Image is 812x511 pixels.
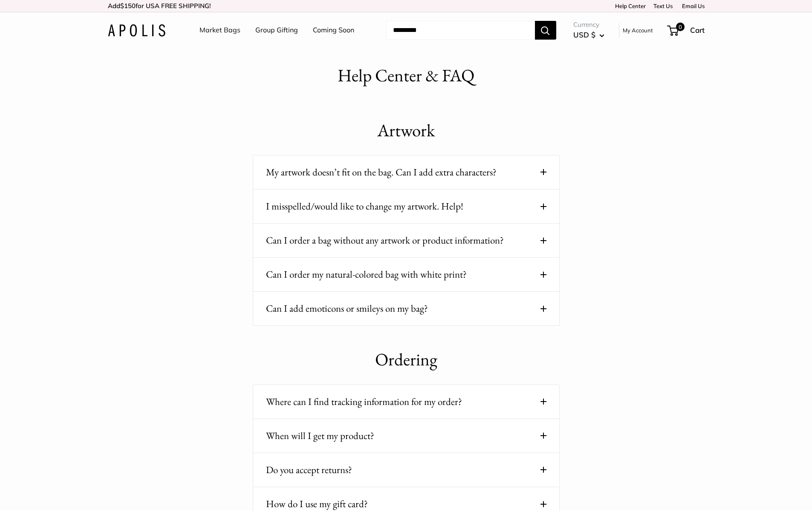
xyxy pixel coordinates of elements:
a: Group Gifting [255,24,298,37]
span: 0 [676,23,684,31]
a: Market Bags [199,24,240,37]
span: $150 [120,2,136,10]
h1: Ordering [253,347,560,372]
a: Text Us [653,3,673,9]
span: Currency [573,19,604,31]
button: Can I order a bag without any artwork or product information? [266,232,546,249]
button: Where can I find tracking information for my order? [266,393,546,410]
span: USD $ [573,30,595,39]
button: USD $ [573,28,604,42]
a: Help Center [612,3,646,9]
img: Apolis [108,24,165,37]
span: Cart [690,26,705,34]
button: I misspelled/would like to change my artwork. Help! [266,198,546,215]
h1: Artwork [253,118,560,143]
a: Email Us [679,3,705,9]
input: Search... [386,21,535,40]
h1: Help Center & FAQ [338,63,474,88]
button: Search [535,21,556,40]
a: Coming Soon [313,24,354,37]
button: Can I order my natural-colored bag with white print? [266,266,546,283]
button: My artwork doesn’t fit on the bag. Can I add extra characters? [266,164,546,181]
button: Can I add emoticons or smileys on my bag? [266,300,546,317]
a: 0 Cart [668,23,705,37]
button: When will I get my product? [266,428,546,444]
a: My Account [623,25,653,35]
button: Do you accept returns? [266,462,546,478]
